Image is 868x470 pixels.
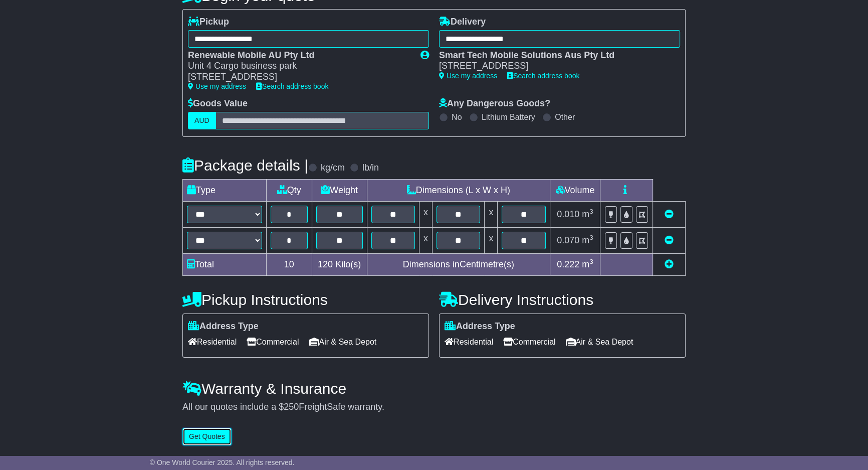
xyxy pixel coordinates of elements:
[439,72,497,80] a: Use my address
[665,235,674,245] a: Remove this item
[183,179,267,201] td: Type
[182,380,686,397] h4: Warranty & Insurance
[589,234,593,241] sup: 3
[452,112,462,122] label: No
[582,259,593,269] span: m
[188,82,246,90] a: Use my address
[367,253,550,275] td: Dimensions in Centimetre(s)
[182,157,308,174] h4: Package details |
[182,291,429,308] h4: Pickup Instructions
[503,334,555,350] span: Commercial
[362,163,379,174] label: lb/in
[256,82,328,90] a: Search address book
[439,98,550,109] label: Any Dangerous Goods?
[188,50,410,61] div: Renewable Mobile AU Pty Ltd
[665,209,674,219] a: Remove this item
[582,209,593,219] span: m
[550,179,600,201] td: Volume
[150,458,295,466] span: © One World Courier 2025. All rights reserved.
[665,259,674,269] a: Add new item
[439,50,670,61] div: Smart Tech Mobile Solutions Aus Pty Ltd
[188,17,229,28] label: Pickup
[321,163,345,174] label: kg/cm
[267,253,312,275] td: 10
[182,402,686,413] div: All our quotes include a $ FreightSafe warranty.
[188,98,248,109] label: Goods Value
[188,321,259,332] label: Address Type
[267,179,312,201] td: Qty
[182,428,232,445] button: Get Quotes
[183,253,267,275] td: Total
[485,201,498,227] td: x
[318,259,333,269] span: 120
[367,179,550,201] td: Dimensions (L x W x H)
[445,321,515,332] label: Address Type
[482,112,535,122] label: Lithium Battery
[557,235,579,245] span: 0.070
[188,334,237,350] span: Residential
[485,227,498,253] td: x
[247,334,299,350] span: Commercial
[557,209,579,219] span: 0.010
[566,334,633,350] span: Air & Sea Depot
[589,258,593,265] sup: 3
[439,291,686,308] h4: Delivery Instructions
[419,227,432,253] td: x
[555,112,575,122] label: Other
[557,259,579,269] span: 0.222
[445,334,493,350] span: Residential
[419,201,432,227] td: x
[188,61,410,72] div: Unit 4 Cargo business park
[582,235,593,245] span: m
[188,112,216,129] label: AUD
[188,72,410,83] div: [STREET_ADDRESS]
[439,17,486,28] label: Delivery
[312,253,367,275] td: Kilo(s)
[507,72,579,80] a: Search address book
[589,208,593,215] sup: 3
[312,179,367,201] td: Weight
[309,334,377,350] span: Air & Sea Depot
[284,402,299,412] span: 250
[439,61,670,72] div: [STREET_ADDRESS]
